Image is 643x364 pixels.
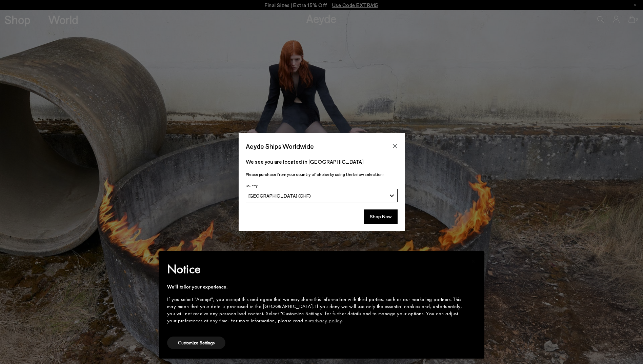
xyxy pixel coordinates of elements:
[364,209,398,224] button: Shop Now
[248,193,311,199] span: [GEOGRAPHIC_DATA] (CHF)
[471,256,476,266] span: ×
[246,158,398,166] p: We see you are located in [GEOGRAPHIC_DATA]
[246,140,314,152] span: Aeyde Ships Worldwide
[246,171,398,178] p: Please purchase from your country of choice by using the below selection:
[312,317,342,324] a: privacy policy
[390,141,400,151] button: Close
[465,253,482,269] button: Close this notice
[167,337,225,349] button: Customize Settings
[246,184,258,188] span: Country
[167,260,465,278] h2: Notice
[167,296,465,324] div: If you select "Accept", you accept this and agree that we may share this information with third p...
[167,283,465,290] div: We'll tailor your experience.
